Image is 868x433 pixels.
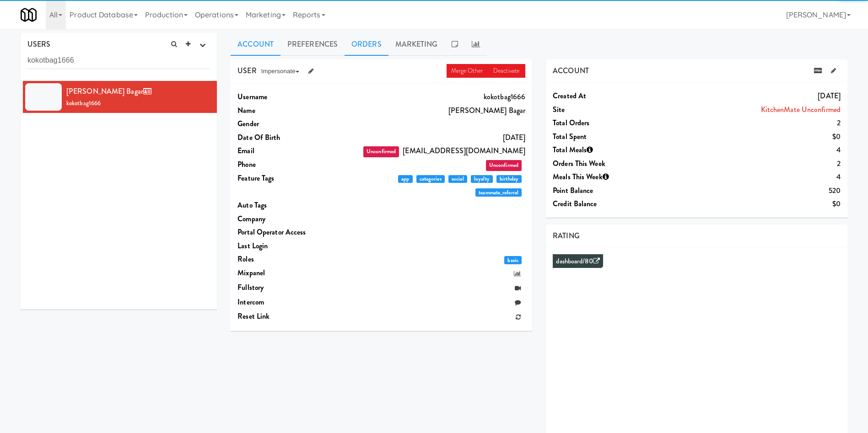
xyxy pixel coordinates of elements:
[553,230,580,241] span: RATING
[668,116,841,130] dd: 2
[237,225,353,239] dt: Portal Operator Access
[237,252,353,266] dt: Roles
[668,89,841,103] dd: [DATE]
[280,33,345,56] a: Preferences
[345,33,388,56] a: Orders
[448,175,467,183] span: social
[27,39,51,49] span: USERS
[21,81,217,113] li: [PERSON_NAME] Bagarkokotbag1666
[237,212,353,226] dt: Company
[353,144,525,158] dd: [EMAIL_ADDRESS][DOMAIN_NAME]
[556,257,599,266] a: dashboard/80
[486,160,522,171] span: Unconfirmed
[27,52,210,69] input: Search user
[237,266,353,280] dt: Mixpanel
[761,104,841,115] a: KitchenMate Unconfirmed
[471,175,493,183] span: loyalty
[668,197,841,211] dd: $0
[237,104,353,118] dt: Name
[257,64,304,78] button: Impersonate
[553,157,668,171] dt: Orders This Week
[416,175,445,183] span: categories
[66,99,101,107] span: kokotbag1666
[21,7,37,23] img: Micromart
[553,65,589,76] span: ACCOUNT
[237,295,353,309] dt: Intercom
[398,175,413,183] span: app
[553,143,668,157] dt: Total Meals
[553,89,668,103] dt: Created at
[553,170,668,184] dt: Meals This Week
[668,170,841,184] dd: 4
[553,103,668,117] dt: Site
[237,117,353,131] dt: Gender
[66,86,155,96] span: [PERSON_NAME] Bagar
[237,144,353,158] dt: Email
[353,131,525,144] dd: [DATE]
[475,188,522,197] span: teammate_referral
[237,131,353,144] dt: Date Of Birth
[237,90,353,104] dt: Username
[553,130,668,144] dt: Total Spent
[353,90,525,104] dd: kokotbag1666
[237,158,353,171] dt: Phone
[237,239,353,253] dt: Last login
[553,197,668,211] dt: Credit Balance
[447,64,489,78] a: Merge Other
[668,157,841,171] dd: 2
[553,184,668,198] dt: Point Balance
[353,104,525,118] dd: [PERSON_NAME] Bagar
[237,65,256,76] span: USER
[237,198,353,212] dt: Auto Tags
[668,130,841,144] dd: $0
[237,281,353,294] dt: Fullstory
[231,33,280,56] a: Account
[489,64,525,78] a: Deactivate
[237,310,353,323] dt: Reset link
[388,33,445,56] a: Marketing
[668,143,841,157] dd: 4
[363,146,399,157] span: Unconfirmed
[237,171,353,185] dt: Feature Tags
[496,175,522,183] span: birthday
[553,116,668,130] dt: Total Orders
[668,184,841,198] dd: 520
[504,256,522,264] span: basic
